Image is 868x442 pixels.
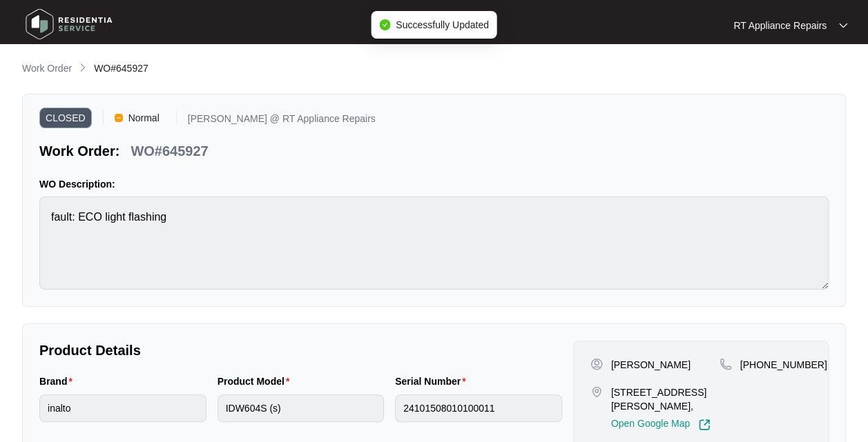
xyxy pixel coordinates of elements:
p: WO Description: [39,177,829,191]
a: Open Google Map [611,419,711,431]
p: [PERSON_NAME] [611,358,691,372]
a: Work Order [19,61,75,77]
img: map-pin [590,385,603,398]
img: residentia service logo [21,3,117,45]
span: Successfully Updated [396,19,489,30]
input: Serial Number [395,394,562,422]
label: Serial Number [395,374,471,388]
p: Product Details [39,341,562,360]
p: [PERSON_NAME] @ RT Appliance Repairs [188,114,376,128]
p: WO#645927 [131,141,208,161]
span: CLOSED [39,108,92,128]
img: user-pin [590,358,603,370]
p: [PHONE_NUMBER] [740,358,827,372]
span: check-circle [379,19,390,30]
p: Work Order [22,61,72,75]
input: Brand [39,394,206,422]
span: WO#645927 [94,63,148,74]
span: Normal [123,108,165,128]
p: [STREET_ADDRESS][PERSON_NAME], [611,385,720,413]
p: RT Appliance Repairs [733,19,827,32]
img: Vercel Logo [115,114,123,122]
img: chevron-right [77,62,88,73]
input: Product Model [218,394,385,422]
textarea: fault: ECO light flashing [39,197,829,290]
p: Work Order: [39,141,119,161]
label: Product Model [218,374,296,388]
label: Brand [39,374,78,388]
img: dropdown arrow [839,22,847,29]
img: map-pin [720,358,732,370]
img: Link-External [698,419,711,431]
